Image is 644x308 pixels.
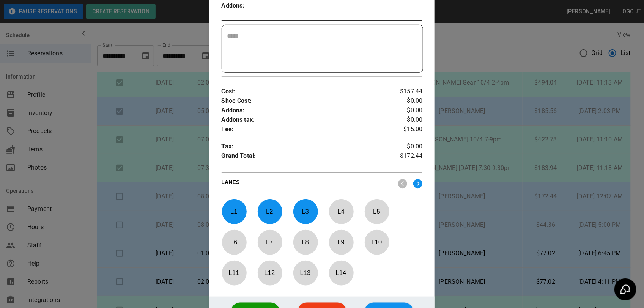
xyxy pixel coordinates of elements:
[389,87,422,96] p: $157.44
[293,233,318,251] p: L 8
[364,233,389,251] p: L 10
[222,96,389,106] p: Shoe Cost :
[257,264,282,282] p: L 12
[222,233,247,251] p: L 6
[222,125,389,134] p: Fee :
[222,106,389,115] p: Addons :
[222,87,389,96] p: Cost :
[413,179,422,189] img: right.svg
[293,264,318,282] p: L 13
[293,203,318,220] p: L 3
[329,233,354,251] p: L 9
[222,1,272,11] p: Addons :
[257,203,282,220] p: L 2
[222,203,247,220] p: L 1
[222,142,389,151] p: Tax :
[222,151,389,163] p: Grand Total :
[389,142,422,151] p: $0.00
[398,179,407,189] img: nav_left.svg
[389,151,422,163] p: $172.44
[389,96,422,106] p: $0.00
[257,233,282,251] p: L 7
[364,203,389,220] p: L 5
[329,203,354,220] p: L 4
[222,115,389,125] p: Addons tax :
[389,125,422,134] p: $15.00
[222,178,392,189] p: LANES
[389,115,422,125] p: $0.00
[329,264,354,282] p: L 14
[389,106,422,115] p: $0.00
[222,264,247,282] p: L 11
